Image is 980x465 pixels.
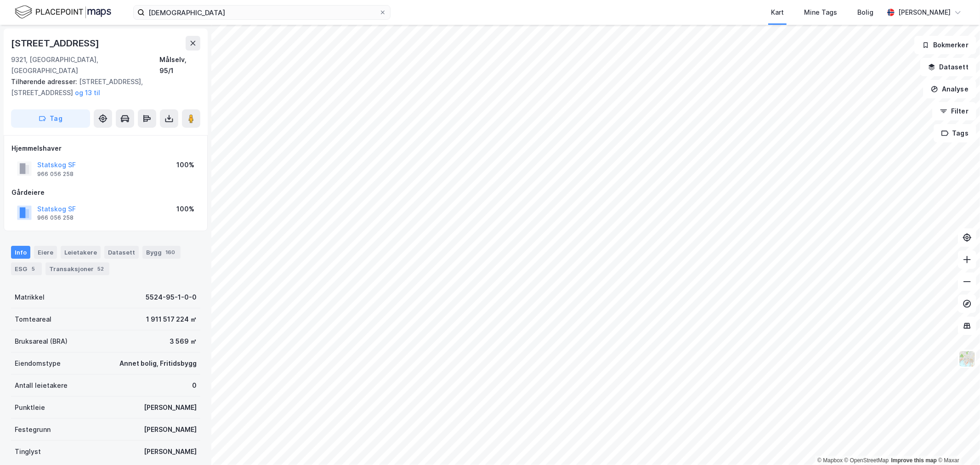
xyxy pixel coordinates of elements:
div: 52 [96,264,106,273]
div: 5524-95-1-0-0 [146,292,197,303]
button: Datasett [920,58,976,76]
div: 5 [29,264,38,273]
img: Z [958,350,976,368]
div: 100% [176,204,194,215]
div: 160 [164,248,177,257]
div: Gårdeiere [11,187,200,198]
div: 966 056 258 [37,170,74,178]
div: 9321, [GEOGRAPHIC_DATA], [GEOGRAPHIC_DATA] [11,54,160,76]
div: Tomteareal [15,314,51,325]
div: Annet bolig, Fritidsbygg [119,358,197,369]
a: Mapbox [817,457,843,464]
a: Improve this map [891,457,937,464]
button: Analyse [923,80,976,98]
div: Bygg [142,246,181,259]
div: [STREET_ADDRESS], [STREET_ADDRESS] [11,76,193,98]
div: 100% [176,159,194,170]
div: [PERSON_NAME] [144,402,197,413]
button: Tag [11,109,90,128]
div: Hjemmelshaver [11,143,200,154]
div: Leietakere [61,246,101,259]
div: Festegrunn [15,424,51,435]
div: Transaksjoner [45,262,109,275]
div: [STREET_ADDRESS] [11,36,101,51]
input: Søk på adresse, matrikkel, gårdeiere, leietakere eller personer [145,6,379,19]
div: Tinglyst [15,446,41,457]
div: Mine Tags [804,7,837,18]
button: Bokmerker [914,36,976,54]
div: Info [11,246,30,259]
div: [PERSON_NAME] [144,424,197,435]
div: 3 569 ㎡ [170,336,197,347]
div: Målselv, 95/1 [160,54,200,76]
div: Punktleie [15,402,45,413]
a: OpenStreetMap [844,457,889,464]
div: 966 056 258 [37,214,74,221]
div: [PERSON_NAME] [898,7,951,18]
div: Eiere [34,246,57,259]
div: ESG [11,262,42,275]
span: Tilhørende adresser: [11,78,79,85]
div: Bruksareal (BRA) [15,336,68,347]
div: Matrikkel [15,292,45,303]
button: Tags [934,124,976,142]
img: logo.f888ab2527a4732fd821a326f86c7f29.svg [15,4,111,20]
div: Antall leietakere [15,380,68,391]
iframe: Chat Widget [934,421,980,465]
div: Eiendomstype [15,358,61,369]
div: Datasett [104,246,139,259]
div: 0 [192,380,197,391]
div: 1 911 517 224 ㎡ [146,314,197,325]
button: Filter [932,102,976,120]
div: [PERSON_NAME] [144,446,197,457]
div: Bolig [857,7,873,18]
div: Kart [771,7,784,18]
